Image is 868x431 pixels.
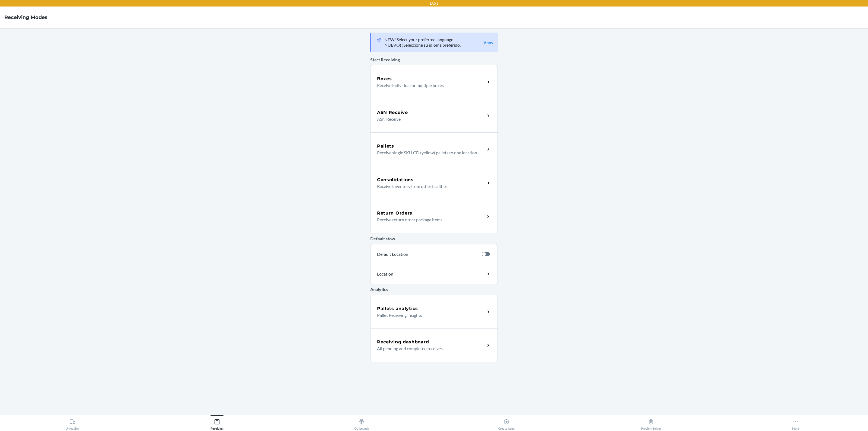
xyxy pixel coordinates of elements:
p: Receive individual or multiple boxes [377,82,481,89]
a: Receiving dashboardAll pending and completed receives [370,328,498,362]
button: More [723,415,868,430]
h5: Boxes [377,76,392,82]
p: Receive return order package items [377,216,481,223]
p: Location [377,271,441,277]
h5: Receiving dashboard [377,339,429,345]
a: Return OrdersReceive return order package items [370,200,498,233]
a: View [483,40,493,45]
div: Unloading [66,417,79,430]
p: NUEVO! ¡Seleccione su idioma preferido. [384,42,461,48]
h4: Receiving Modes [4,14,47,21]
div: Outbounds [354,417,369,430]
a: Pallets analyticsPallet Receiving insights [370,295,498,328]
a: BoxesReceive individual or multiple boxes [370,65,498,99]
p: Receive inventory from other facilities [377,183,481,190]
a: ASN ReceiveASN Receive [370,99,498,132]
button: Problem Solver [579,415,723,430]
h5: Pallets analytics [377,305,418,312]
p: ASN Receive [377,116,481,122]
p: Pallet Receiving insights [377,312,481,318]
div: More [792,417,799,430]
div: Receiving [210,417,224,430]
p: Receive single SKU CD (yellow) pallets to one location [377,149,481,156]
h5: ASN Receive [377,109,408,116]
p: NEW! Select your preferred language. [384,37,461,42]
button: Receiving [145,415,289,430]
button: Create Issue [434,415,579,430]
h5: Pallets [377,143,394,149]
p: All pending and completed receives [377,345,481,352]
div: Problem Solver [641,417,661,430]
p: Analytics [370,286,498,293]
a: Location [370,264,498,284]
p: Default Location [377,251,477,257]
p: Default stow [370,235,498,242]
h5: Consolidations [377,177,414,183]
h5: Return Orders [377,210,412,216]
a: PalletsReceive single SKU CD (yellow) pallets to one location [370,132,498,166]
button: Outbounds [289,415,434,430]
p: LAX1 [430,1,438,6]
a: ConsolidationsReceive inventory from other facilities [370,166,498,200]
p: Start Receiving [370,56,498,63]
div: Create Issue [498,417,515,430]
